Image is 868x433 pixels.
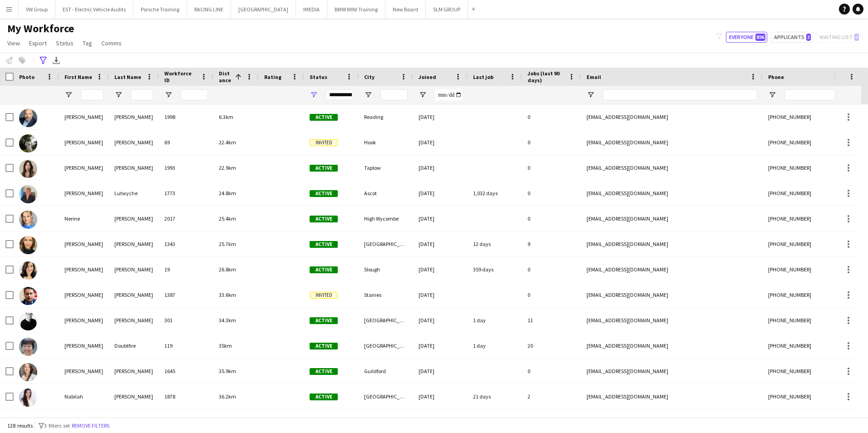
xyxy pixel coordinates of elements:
span: Distance [219,70,232,84]
a: View [4,37,24,49]
div: [DATE] [413,384,468,409]
span: City [364,74,375,80]
div: [PERSON_NAME] [59,181,109,206]
span: Email [587,74,601,80]
span: 35km [219,342,232,349]
div: [DATE] [413,130,468,155]
div: [PERSON_NAME] [109,308,159,333]
span: Active [310,317,338,324]
div: [PERSON_NAME] [59,308,109,333]
button: Open Filter Menu [587,91,595,99]
div: [PERSON_NAME] [109,130,159,155]
span: 25.4km [219,215,236,222]
div: Staines [359,282,413,307]
div: [EMAIL_ADDRESS][DOMAIN_NAME] [581,333,763,358]
div: 1878 [159,384,213,409]
div: [PERSON_NAME] [59,130,109,155]
span: Active [310,266,338,273]
input: Joined Filter Input [435,89,462,100]
span: Active [310,190,338,197]
span: Jobs (last 90 days) [528,70,565,84]
img: Nick Haswell [19,312,37,330]
button: EST - Electric Vehicle Audits [55,0,133,18]
span: 26.8km [219,266,236,273]
span: 25.7km [219,241,236,247]
div: 1,032 days [468,181,522,206]
span: First Name [64,74,92,80]
span: Active [310,165,338,172]
input: Workforce ID Filter Input [181,89,208,100]
app-action-btn: Advanced filters [38,55,49,66]
span: Status [310,74,327,80]
div: [PERSON_NAME] [59,231,109,256]
div: [EMAIL_ADDRESS][DOMAIN_NAME] [581,104,763,129]
div: [GEOGRAPHIC_DATA] [359,308,413,333]
span: 34.3km [219,317,236,324]
button: Open Filter Menu [114,91,123,99]
div: Guildford [359,359,413,384]
button: Open Filter Menu [164,91,173,99]
span: 24.8km [219,190,236,197]
div: 0 [522,155,581,180]
div: [DATE] [413,104,468,129]
div: 119 [159,333,213,358]
div: [EMAIL_ADDRESS][DOMAIN_NAME] [581,231,763,256]
span: 3 filters set [44,422,70,429]
div: 1645 [159,359,213,384]
div: 11 [522,308,581,333]
div: [DATE] [413,333,468,358]
div: [PERSON_NAME] [59,282,109,307]
div: [PERSON_NAME] [59,333,109,358]
input: First Name Filter Input [81,89,104,100]
div: 1 day [468,308,522,333]
button: Open Filter Menu [64,91,73,99]
div: 0 [522,282,581,307]
span: Last Name [114,74,141,80]
a: Comms [98,37,125,49]
span: Phone [768,74,784,80]
span: 896 [755,34,765,41]
div: 1773 [159,181,213,206]
div: [PERSON_NAME] [59,155,109,180]
div: 1 day [468,333,522,358]
div: 21 days [468,384,522,409]
div: 1998 [159,104,213,129]
div: [DATE] [413,206,468,231]
div: Nabilah [59,384,109,409]
button: RACING LINE [187,0,231,18]
span: 22.9km [219,164,236,171]
div: [PERSON_NAME] [109,155,159,180]
div: [EMAIL_ADDRESS][DOMAIN_NAME] [581,308,763,333]
span: 3 [806,34,811,41]
app-action-btn: Export XLSX [51,55,62,66]
div: [PERSON_NAME] [109,206,159,231]
button: Open Filter Menu [364,91,372,99]
div: [PERSON_NAME] [109,257,159,282]
img: Nabilah Karim [19,389,37,407]
div: 2 [522,384,581,409]
div: 0 [522,257,581,282]
span: Comms [101,39,122,47]
span: 33.6km [219,291,236,298]
span: Last job [473,74,493,80]
img: Kristel Heidi Seidler [19,363,37,381]
span: 35.9km [219,368,236,374]
div: [EMAIL_ADDRESS][DOMAIN_NAME] [581,130,763,155]
div: [EMAIL_ADDRESS][DOMAIN_NAME] [581,181,763,206]
div: [PERSON_NAME] [109,104,159,129]
div: 9 [522,231,581,256]
button: [GEOGRAPHIC_DATA] [231,0,296,18]
div: 19 [159,257,213,282]
button: Open Filter Menu [310,91,318,99]
div: 0 [522,359,581,384]
input: Last Name Filter Input [131,89,153,100]
div: [PERSON_NAME] [59,104,109,129]
div: Taplow [359,155,413,180]
button: Applicants3 [771,32,813,43]
span: Invited [310,292,338,299]
div: 1343 [159,231,213,256]
div: 301 [159,308,213,333]
div: 0 [522,181,581,206]
span: 36.2km [219,393,236,400]
span: Export [29,39,47,47]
